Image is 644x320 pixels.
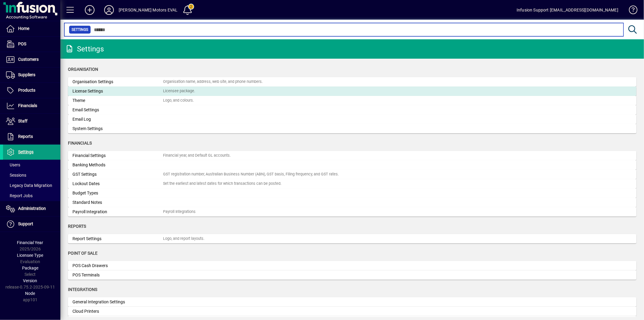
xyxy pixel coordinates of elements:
[18,41,26,46] span: POS
[68,270,636,280] a: POS Terminals
[68,224,86,229] span: Reports
[18,119,27,123] span: Staff
[163,153,231,158] div: Financial year, and Default GL accounts.
[68,251,98,256] span: Point of Sale
[65,44,104,54] div: Settings
[18,134,33,139] span: Reports
[68,261,636,270] a: POS Cash Drawers
[119,5,178,15] div: [PERSON_NAME] Motors EVAL
[68,77,636,87] a: Organisation SettingsOrganisation name, address, web site, and phone numbers.
[72,116,163,122] div: Email Log
[68,96,636,105] a: ThemeLogo, and colours.
[6,193,33,198] span: Report Jobs
[17,253,43,258] span: Licensee Type
[517,5,618,15] div: Infusion Support [EMAIL_ADDRESS][DOMAIN_NAME]
[68,188,636,198] a: Budget Types
[68,151,636,160] a: Financial SettingsFinancial year, and Default GL accounts.
[18,206,46,211] span: Administration
[3,37,60,52] a: POS
[72,126,163,132] div: System Settings
[6,162,20,167] span: Users
[18,221,33,226] span: Support
[163,98,194,103] div: Logo, and colours.
[72,299,163,305] div: General Integration Settings
[3,114,60,129] a: Staff
[68,67,98,72] span: Organisation
[72,171,163,178] div: GST Settings
[72,97,163,104] div: Theme
[99,5,119,15] button: Profile
[23,278,37,283] span: Version
[72,263,163,269] div: POS Cash Drawers
[68,198,636,207] a: Standard Notes
[18,26,29,31] span: Home
[3,83,60,98] a: Products
[68,87,636,96] a: License SettingsLicensee package.
[72,27,88,33] span: Settings
[3,191,60,201] a: Report Jobs
[72,107,163,113] div: Email Settings
[18,57,39,62] span: Customers
[72,209,163,215] div: Payroll Integration
[72,272,163,278] div: POS Terminals
[18,149,34,154] span: Settings
[68,307,636,316] a: Cloud Printers
[6,173,26,178] span: Sessions
[68,141,92,145] span: Financials
[68,105,636,115] a: Email Settings
[72,236,163,242] div: Report Settings
[3,67,60,83] a: Suppliers
[3,170,60,180] a: Sessions
[72,190,163,196] div: Budget Types
[72,308,163,315] div: Cloud Printers
[68,234,636,243] a: Report SettingsLogo, and report layouts.
[72,152,163,159] div: Financial Settings
[72,181,163,187] div: Lockout Dates
[18,72,35,77] span: Suppliers
[68,179,636,188] a: Lockout DatesSet the earliest and latest dates for which transactions can be posted.
[163,209,196,215] div: Payroll Integrations
[80,5,99,15] button: Add
[25,291,35,296] span: Node
[18,88,35,93] span: Products
[72,162,163,168] div: Banking Methods
[22,266,38,270] span: Package
[3,180,60,191] a: Legacy Data Migration
[72,79,163,85] div: Organisation Settings
[163,79,263,85] div: Organisation name, address, web site, and phone numbers.
[163,181,281,187] div: Set the earliest and latest dates for which transactions can be posted.
[163,88,195,94] div: Licensee package.
[68,207,636,217] a: Payroll IntegrationPayroll Integrations
[3,52,60,67] a: Customers
[6,183,52,188] span: Legacy Data Migration
[163,171,339,177] div: GST registration number, Australian Business Number (ABN), GST basis, Filing frequency, and GST r...
[72,88,163,94] div: License Settings
[163,236,204,242] div: Logo, and report layouts.
[68,297,636,307] a: General Integration Settings
[68,170,636,179] a: GST SettingsGST registration number, Australian Business Number (ABN), GST basis, Filing frequenc...
[3,217,60,232] a: Support
[3,201,60,216] a: Administration
[3,21,60,36] a: Home
[17,240,43,245] span: Financial Year
[3,98,60,113] a: Financials
[72,199,163,206] div: Standard Notes
[3,160,60,170] a: Users
[18,103,37,108] span: Financials
[68,124,636,133] a: System Settings
[68,287,97,292] span: Integrations
[624,1,636,21] a: Knowledge Base
[68,160,636,170] a: Banking Methods
[3,129,60,144] a: Reports
[68,115,636,124] a: Email Log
